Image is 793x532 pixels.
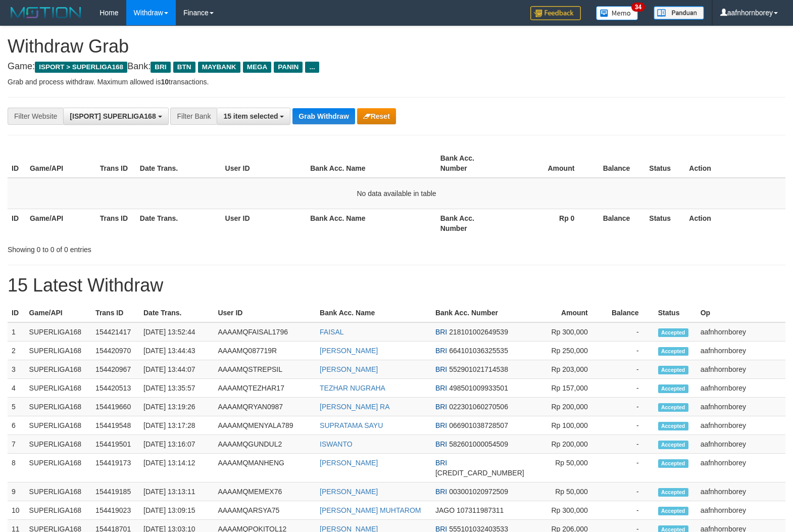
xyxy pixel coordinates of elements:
span: Accepted [658,384,688,393]
th: Amount [528,304,603,322]
th: Trans ID [96,149,136,178]
span: Accepted [658,347,688,356]
th: Balance [603,304,654,322]
span: Copy 664101036325535 to clipboard [449,347,508,355]
td: 154419173 [91,454,139,482]
span: BRI [435,365,447,373]
button: Grab Withdraw [292,108,355,124]
span: Copy 003001020972509 to clipboard [449,488,508,496]
img: Feedback.jpg [530,6,581,20]
td: Rp 200,000 [528,435,603,454]
th: ID [8,209,26,237]
td: Rp 50,000 [528,482,603,501]
td: [DATE] 13:44:43 [139,342,214,360]
img: Button%20Memo.svg [596,6,638,20]
td: aafnhornborey [697,501,785,520]
td: - [603,398,654,416]
span: Accepted [658,488,688,497]
td: [DATE] 13:19:26 [139,398,214,416]
div: Filter Bank [170,108,217,125]
div: Filter Website [8,108,63,125]
td: 9 [8,482,25,501]
th: Date Trans. [136,149,221,178]
td: AAAAMQMANHENG [214,454,316,482]
td: 154419023 [91,501,139,520]
td: Rp 200,000 [528,398,603,416]
th: Bank Acc. Name [306,149,436,178]
td: aafnhornborey [697,482,785,501]
td: [DATE] 13:17:28 [139,416,214,435]
span: ISPORT > SUPERLIGA168 [35,62,127,73]
td: SUPERLIGA168 [25,342,92,360]
td: aafnhornborey [697,398,785,416]
span: BRI [435,440,447,448]
td: - [603,454,654,482]
th: Action [685,149,785,178]
span: Accepted [658,422,688,430]
td: SUPERLIGA168 [25,501,92,520]
td: 154421417 [91,322,139,342]
td: 154420967 [91,360,139,379]
span: BRI [435,459,447,467]
span: BRI [435,347,447,355]
td: aafnhornborey [697,416,785,435]
a: TEZHAR NUGRAHA [320,384,385,392]
td: Rp 203,000 [528,360,603,379]
td: 10 [8,501,25,520]
th: Trans ID [91,304,139,322]
td: SUPERLIGA168 [25,379,92,398]
a: [PERSON_NAME] MUHTAROM [320,506,421,514]
a: [PERSON_NAME] [320,365,378,373]
td: Rp 100,000 [528,416,603,435]
strong: 10 [161,78,169,86]
span: BRI [435,328,447,336]
th: Action [685,209,785,237]
td: SUPERLIGA168 [25,360,92,379]
span: 15 item selected [223,112,278,120]
th: Bank Acc. Number [436,149,507,178]
td: SUPERLIGA168 [25,322,92,342]
th: Game/API [26,209,96,237]
td: AAAAMQGUNDUL2 [214,435,316,454]
img: MOTION_logo.png [8,5,84,20]
span: BRI [435,488,447,496]
span: MAYBANK [198,62,240,73]
th: Balance [589,209,645,237]
td: 6 [8,416,25,435]
th: Game/API [25,304,92,322]
td: AAAAMQMENYALA789 [214,416,316,435]
th: Bank Acc. Number [431,304,528,322]
span: Accepted [658,403,688,412]
td: 154420970 [91,342,139,360]
td: - [603,416,654,435]
td: SUPERLIGA168 [25,398,92,416]
span: BRI [435,421,447,429]
span: BRI [435,403,447,411]
span: BRI [151,62,170,73]
td: Rp 157,000 [528,379,603,398]
td: 154419660 [91,398,139,416]
td: 154419185 [91,482,139,501]
a: FAISAL [320,328,343,336]
a: [PERSON_NAME] [320,347,378,355]
th: Rp 0 [507,209,590,237]
span: Copy 498501009933501 to clipboard [449,384,508,392]
td: Rp 300,000 [528,501,603,520]
span: MEGA [243,62,272,73]
td: SUPERLIGA168 [25,416,92,435]
button: [ISPORT] SUPERLIGA168 [63,108,168,125]
span: Accepted [658,328,688,337]
td: SUPERLIGA168 [25,435,92,454]
button: 15 item selected [217,108,290,125]
td: 5 [8,398,25,416]
td: No data available in table [8,178,785,209]
td: 3 [8,360,25,379]
td: Rp 250,000 [528,342,603,360]
span: Copy 066901038728507 to clipboard [449,421,508,429]
a: [PERSON_NAME] [320,488,378,496]
td: [DATE] 13:35:57 [139,379,214,398]
td: 1 [8,322,25,342]
td: aafnhornborey [697,435,785,454]
th: Date Trans. [139,304,214,322]
td: AAAAMQMEMEX76 [214,482,316,501]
